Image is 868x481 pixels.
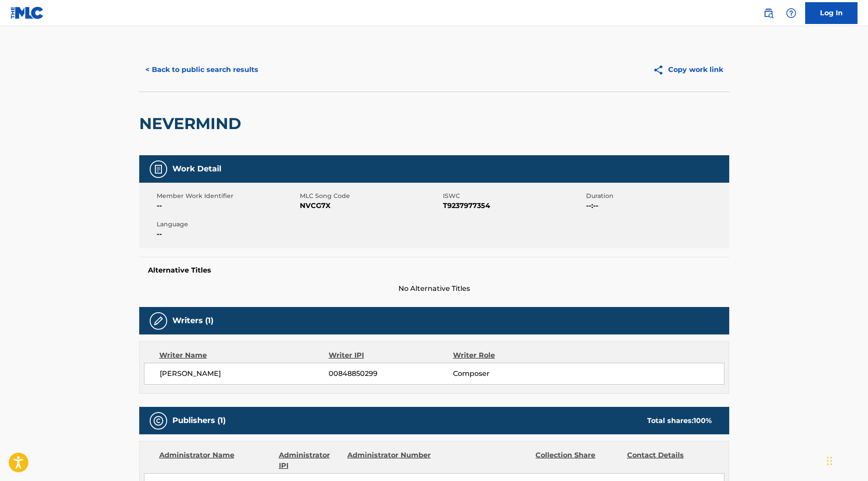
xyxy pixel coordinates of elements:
[139,283,729,294] span: No Alternative Titles
[586,201,727,211] span: --:--
[153,316,164,326] img: Writers
[300,191,441,201] span: MLC Song Code
[647,59,729,81] button: Copy work link
[535,450,620,471] div: Collection Share
[443,201,584,211] span: T9237977354
[157,220,298,229] span: Language
[782,4,800,22] div: Help
[172,316,213,326] h5: Writers (1)
[279,450,341,471] div: Administrator IPI
[329,350,453,361] div: Writer IPI
[786,8,796,18] img: help
[824,439,868,481] iframe: Chat Widget
[586,191,727,201] span: Duration
[329,368,453,379] span: 00848850299
[160,368,329,379] span: [PERSON_NAME]
[453,350,566,361] div: Writer Role
[172,164,221,174] h5: Work Detail
[647,416,712,426] div: Total shares:
[148,266,720,275] h5: Alternative Titles
[347,450,432,471] div: Administrator Number
[159,350,329,361] div: Writer Name
[453,368,566,379] span: Composer
[300,201,441,211] span: NVCG7X
[693,416,712,425] span: 100 %
[805,2,858,24] a: Log In
[653,65,668,75] img: Copy work link
[627,450,712,471] div: Contact Details
[763,8,774,18] img: search
[153,416,164,426] img: Publishers
[172,416,226,426] h5: Publishers (1)
[139,114,246,133] h2: NEVERMIND
[157,201,298,211] span: --
[159,450,272,471] div: Administrator Name
[827,448,832,474] div: Drag
[443,191,584,201] span: ISWC
[760,4,777,22] a: Public Search
[153,164,164,174] img: Work Detail
[10,7,44,19] img: MLC Logo
[157,229,298,239] span: --
[157,191,298,201] span: Member Work Identifier
[139,59,264,81] button: < Back to public search results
